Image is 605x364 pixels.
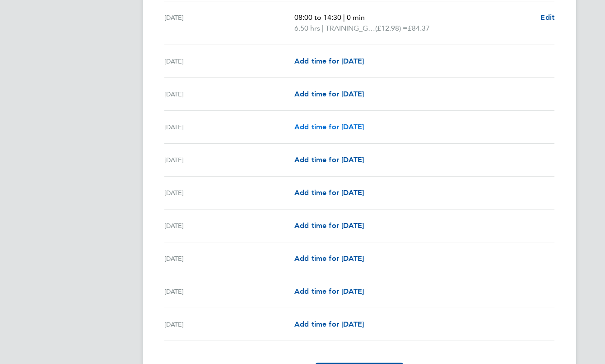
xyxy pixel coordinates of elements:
span: Add time for [DATE] [294,90,364,98]
a: Add time for [DATE] [294,286,364,297]
span: Add time for [DATE] [294,123,364,131]
span: £84.37 [408,24,430,32]
a: Add time for [DATE] [294,122,364,132]
span: 6.50 hrs [294,24,320,32]
div: [DATE] [164,12,294,34]
div: [DATE] [164,122,294,132]
span: Add time for [DATE] [294,57,364,65]
a: Add time for [DATE] [294,187,364,198]
div: [DATE] [164,286,294,297]
span: | [322,24,324,32]
span: TRAINING_GROUND_STEWARDING [326,23,375,34]
a: Add time for [DATE] [294,253,364,264]
span: Add time for [DATE] [294,287,364,296]
span: Edit [540,13,554,22]
a: Add time for [DATE] [294,220,364,231]
div: [DATE] [164,89,294,100]
span: Add time for [DATE] [294,320,364,328]
div: [DATE] [164,253,294,264]
span: Add time for [DATE] [294,221,364,230]
span: Add time for [DATE] [294,254,364,263]
span: (£12.98) = [375,24,408,32]
a: Edit [540,12,554,23]
div: [DATE] [164,220,294,231]
a: Add time for [DATE] [294,155,364,165]
div: [DATE] [164,319,294,330]
a: Add time for [DATE] [294,56,364,67]
div: [DATE] [164,155,294,165]
span: Add time for [DATE] [294,188,364,197]
a: Add time for [DATE] [294,89,364,100]
span: 08:00 to 14:30 [294,13,341,22]
a: Add time for [DATE] [294,319,364,330]
span: | [343,13,345,22]
span: Add time for [DATE] [294,155,364,164]
div: [DATE] [164,56,294,67]
div: [DATE] [164,187,294,198]
span: 0 min [347,13,365,22]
